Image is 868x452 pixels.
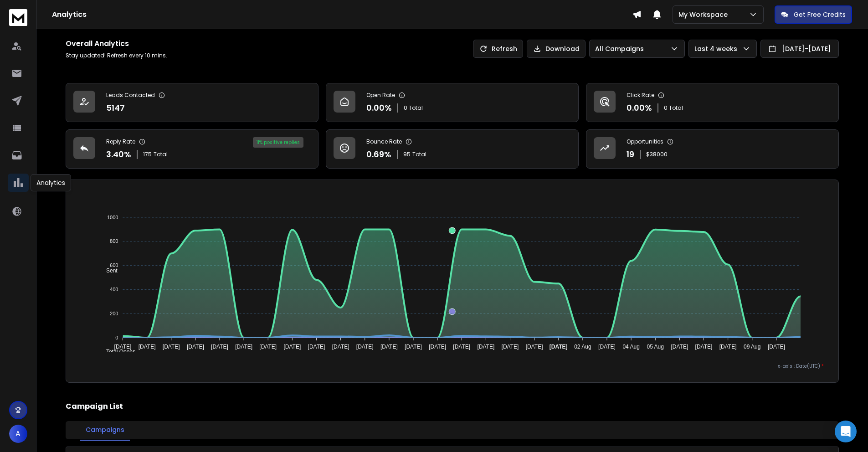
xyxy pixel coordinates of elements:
[678,10,731,19] p: My Workspace
[110,262,118,268] tspan: 600
[574,344,591,350] tspan: 02 Aug
[403,151,411,158] span: 95
[106,92,155,99] p: Leads Contacted
[115,335,118,340] tspan: 0
[453,344,470,350] tspan: [DATE]
[52,9,632,20] h1: Analytics
[332,344,349,350] tspan: [DATE]
[627,102,652,114] p: 0.00 %
[595,44,647,53] p: All Campaigns
[308,344,325,350] tspan: [DATE]
[627,92,654,99] p: Click Rate
[99,267,118,274] span: Sent
[623,344,640,350] tspan: 04 Aug
[326,83,579,122] a: Open Rate0.00%0 Total
[492,44,517,53] p: Refresh
[527,40,586,58] button: Download
[405,344,422,350] tspan: [DATE]
[66,52,167,59] p: Stay updated! Refresh every 10 mins.
[283,344,301,350] tspan: [DATE]
[99,349,135,355] span: Total Opens
[835,421,857,442] div: Open Intercom Messenger
[80,420,130,441] button: Campaigns
[366,138,402,145] p: Bounce Rate
[110,239,118,244] tspan: 800
[775,5,852,24] button: Get Free Credits
[110,311,118,316] tspan: 200
[66,38,167,49] h1: Overall Analytics
[66,401,839,412] h2: Campaign List
[110,287,118,292] tspan: 400
[695,344,713,350] tspan: [DATE]
[66,129,318,169] a: Reply Rate3.40%175Total11% positive replies
[380,344,398,350] tspan: [DATE]
[366,148,391,161] p: 0.69 %
[627,148,634,161] p: 19
[647,344,664,350] tspan: 05 Aug
[66,83,318,122] a: Leads Contacted5147
[671,344,688,350] tspan: [DATE]
[719,344,737,350] tspan: [DATE]
[694,44,741,53] p: Last 4 weeks
[760,40,839,58] button: [DATE]-[DATE]
[114,344,131,350] tspan: [DATE]
[366,92,395,99] p: Open Rate
[598,344,616,350] tspan: [DATE]
[106,102,125,114] p: 5147
[139,344,156,350] tspan: [DATE]
[627,138,663,145] p: Opportunities
[412,151,426,158] span: Total
[31,174,71,191] div: Analytics
[253,137,303,148] div: 11 % positive replies
[768,344,785,350] tspan: [DATE]
[259,344,277,350] tspan: [DATE]
[187,344,204,350] tspan: [DATE]
[106,148,131,161] p: 3.40 %
[477,344,494,350] tspan: [DATE]
[326,129,579,169] a: Bounce Rate0.69%95Total
[794,10,846,19] p: Get Free Credits
[404,104,423,112] p: 0 Total
[9,9,27,26] img: logo
[586,83,839,122] a: Click Rate0.00%0 Total
[154,151,168,158] span: Total
[744,344,760,350] tspan: 09 Aug
[664,104,683,112] p: 0 Total
[107,215,118,220] tspan: 1000
[356,344,374,350] tspan: [DATE]
[502,344,519,350] tspan: [DATE]
[550,344,568,350] tspan: [DATE]
[106,138,135,145] p: Reply Rate
[545,44,580,53] p: Download
[586,129,839,169] a: Opportunities19$38000
[81,363,824,370] p: x-axis : Date(UTC)
[9,425,27,443] button: A
[429,344,446,350] tspan: [DATE]
[526,344,543,350] tspan: [DATE]
[235,344,252,350] tspan: [DATE]
[211,344,228,350] tspan: [DATE]
[646,151,668,158] p: $ 38000
[163,344,180,350] tspan: [DATE]
[366,102,392,114] p: 0.00 %
[143,151,152,158] span: 175
[473,40,523,58] button: Refresh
